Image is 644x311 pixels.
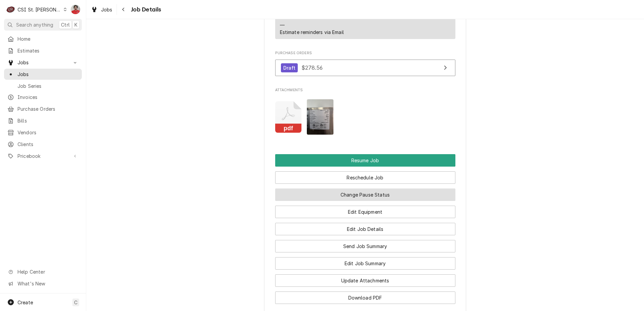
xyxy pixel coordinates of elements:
a: Jobs [88,4,115,15]
div: Nicholas Faubert's Avatar [71,5,80,14]
a: Bills [4,115,82,126]
span: Invoices [18,94,78,101]
div: CSI St. Louis's Avatar [6,5,15,14]
span: Vendors [18,129,78,136]
div: Button Group [275,154,455,304]
button: pdf [275,99,302,135]
span: Purchase Orders [275,50,455,56]
button: Edit Job Summary [275,257,455,270]
div: CSI St. [PERSON_NAME] [18,6,61,13]
span: K [74,21,77,28]
a: Go to What's New [4,278,82,289]
div: Estimate reminders via Email [280,29,344,36]
a: Estimates [4,45,82,56]
a: Go to Pricebook [4,150,82,162]
span: Job Series [18,82,78,90]
div: Button Group Row [275,167,455,184]
span: Bills [18,117,78,124]
div: Button Group Row [275,287,455,304]
a: Vendors [4,127,82,138]
div: Button Group Row [275,201,455,218]
a: Jobs [4,69,82,80]
img: liLoQ9QMmXjiMPzX8QNg [307,99,333,135]
div: Reminders [280,15,344,35]
span: Ctrl [61,21,70,28]
span: $278.56 [301,64,323,71]
div: C [6,5,15,14]
button: Search anythingCtrlK [4,19,82,31]
div: Button Group Row [275,235,455,252]
button: Edit Job Details [275,223,455,235]
span: C [74,299,77,306]
button: Change Pause Status [275,188,455,201]
button: Edit Equipment [275,206,455,218]
div: Button Group Row [275,218,455,235]
a: Go to Jobs [4,57,82,68]
button: Send Job Summary [275,240,455,252]
div: Button Group Row [275,184,455,201]
button: Resume Job [275,154,455,167]
span: Jobs [101,6,112,13]
button: Navigate back [118,4,129,15]
button: Download PDF [275,291,455,304]
div: Attachments [275,88,455,140]
button: Reschedule Job [275,171,455,184]
button: Update Attachments [275,274,455,287]
span: Create [18,300,33,305]
span: What's New [18,280,78,287]
div: Button Group Row [275,154,455,167]
a: Go to Help Center [4,266,82,277]
span: Purchase Orders [18,105,78,112]
div: NF [71,5,80,14]
span: Pricebook [18,152,68,160]
div: Button Group Row [275,252,455,270]
a: Home [4,33,82,44]
span: Jobs [18,59,68,66]
div: Purchase Orders [275,50,455,79]
span: Attachments [275,88,455,93]
div: Button Group Row [275,270,455,287]
div: — [280,22,285,29]
span: Job Details [129,5,161,14]
span: Estimates [18,47,78,54]
span: Jobs [18,71,78,78]
a: Purchase Orders [4,103,82,114]
span: Home [18,35,78,42]
a: View Purchase Order [275,60,455,76]
a: Job Series [4,80,82,92]
div: Draft [281,63,298,72]
a: Invoices [4,92,82,103]
span: Search anything [16,21,53,28]
span: Clients [18,141,78,148]
span: Help Center [18,268,78,275]
span: Attachments [275,94,455,140]
a: Clients [4,139,82,150]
